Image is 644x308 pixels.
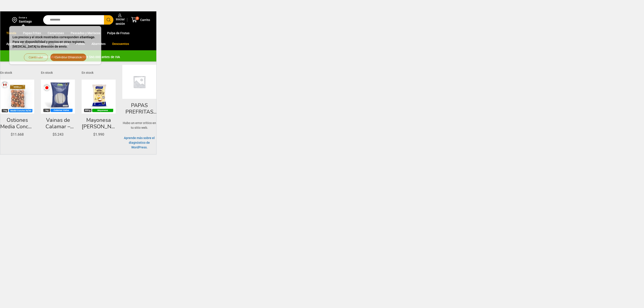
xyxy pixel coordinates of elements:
a: Aprende más sobre el diagnóstico de WordPress. [124,136,155,149]
a: Iniciar sesión [113,11,125,28]
p: En stock [82,70,116,75]
span: Iniciar sesión [114,17,125,26]
div: Enviar a [19,16,32,19]
p: Los precios y el stock mostrados corresponden a . Para ver disponibilidad y precios en otras regi... [13,35,98,49]
a: Descuentos [110,40,131,48]
strong: Santiago [81,35,94,39]
a: Appetizers [4,40,24,48]
a: Vainas de Calamar – Caja 10 kg [41,117,75,130]
a: Mayonesa [PERSON_NAME] – Caja 9 kilos [82,117,116,130]
p: En stock [0,70,34,75]
span: Carrito [139,18,150,22]
a: PAPAS PREFRITAS PREMIUM IMP 13X13 2,5KGX1 [122,102,156,115]
bdi: 11.668 [11,132,24,137]
button: Cambiar Dirección [50,53,87,61]
bdi: 5.243 [53,132,64,137]
a: Tienda [4,29,19,37]
span: $ [93,132,95,137]
a: Ostiones Media Concha Peruano 30/40 – Caja 10 kg [0,117,34,130]
img: address-field-icon.svg [12,16,19,24]
span: $ [53,132,55,137]
p: En stock [41,70,75,75]
bdi: 1.990 [93,132,104,137]
div: Santiago [19,19,32,24]
img: Marcador de posición [122,65,156,99]
p: Hubo un error crítico en tu sitio web. [122,121,156,130]
button: Search button [104,15,113,25]
a: Pulpa de Frutas [105,29,132,37]
a: 0 Carrito [129,15,152,25]
span: $ [11,132,13,137]
span: 0 [136,17,139,20]
button: Continuar [24,53,48,61]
